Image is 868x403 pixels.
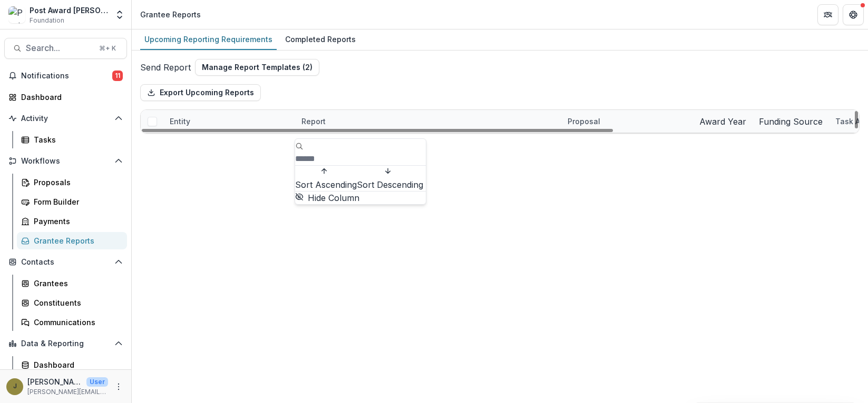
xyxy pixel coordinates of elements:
[4,254,127,270] button: Open Contacts
[34,317,119,328] div: Communications
[561,116,607,127] div: Proposal
[27,376,82,387] p: [PERSON_NAME]
[27,387,108,397] p: [PERSON_NAME][EMAIL_ADDRESS][PERSON_NAME][DOMAIN_NAME]
[295,179,357,190] span: Sort Ascending
[163,110,295,133] div: Entity
[30,16,64,25] span: Foundation
[86,377,108,387] p: User
[17,294,127,311] a: Constituents
[693,110,753,133] div: Award Year
[21,157,110,166] span: Workflows
[140,84,261,101] button: Export Upcoming Reports
[17,193,127,210] a: Form Builder
[112,70,123,81] span: 11
[4,153,127,169] button: Open Workflows
[34,235,119,246] div: Grantee Reports
[17,174,127,191] a: Proposals
[693,115,753,128] div: Award Year
[17,131,127,148] a: Tasks
[357,166,423,191] button: Sort Descending
[34,297,119,308] div: Constituents
[21,114,110,123] span: Activity
[195,59,319,76] button: Manage Report Templates (2)
[112,4,127,25] button: Open entity switcher
[140,29,277,50] a: Upcoming Reporting Requirements
[281,29,360,50] a: Completed Reports
[295,116,332,127] div: Report
[30,5,108,16] div: Post Award [PERSON_NAME] Childs Memorial Fund
[140,32,277,47] div: Upcoming Reporting Requirements
[17,314,127,331] a: Communications
[295,110,561,133] div: Report
[8,6,25,23] img: Post Award Jane Coffin Childs Memorial Fund
[753,115,829,128] div: Funding Source
[21,72,112,80] span: Notifications
[140,61,191,74] button: Send Report
[817,4,838,25] button: Partners
[4,110,127,127] button: Open Activity
[4,88,127,106] a: Dashboard
[21,258,110,267] span: Contacts
[17,356,127,374] a: Dashboard
[843,4,864,25] button: Get Help
[13,383,17,390] div: Jamie
[17,232,127,249] a: Grantee Reports
[34,134,119,145] div: Tasks
[4,335,127,352] button: Open Data & Reporting
[21,92,119,103] div: Dashboard
[21,339,110,348] span: Data & Reporting
[26,43,93,53] span: Search...
[163,116,197,127] div: Entity
[34,359,119,370] div: Dashboard
[17,275,127,292] a: Grantees
[281,32,360,47] div: Completed Reports
[112,380,125,393] button: More
[17,213,127,230] a: Payments
[357,179,423,190] span: Sort Descending
[97,43,118,54] div: ⌘ + K
[140,9,201,20] div: Grantee Reports
[34,177,119,188] div: Proposals
[295,192,359,204] button: Hide Column
[753,110,829,133] div: Funding Source
[561,110,693,133] div: Proposal
[34,196,119,207] div: Form Builder
[34,278,119,289] div: Grantees
[136,7,205,22] nav: breadcrumb
[4,67,127,84] button: Notifications11
[34,216,119,227] div: Payments
[4,38,127,59] button: Search...
[295,166,357,191] button: Sort Ascending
